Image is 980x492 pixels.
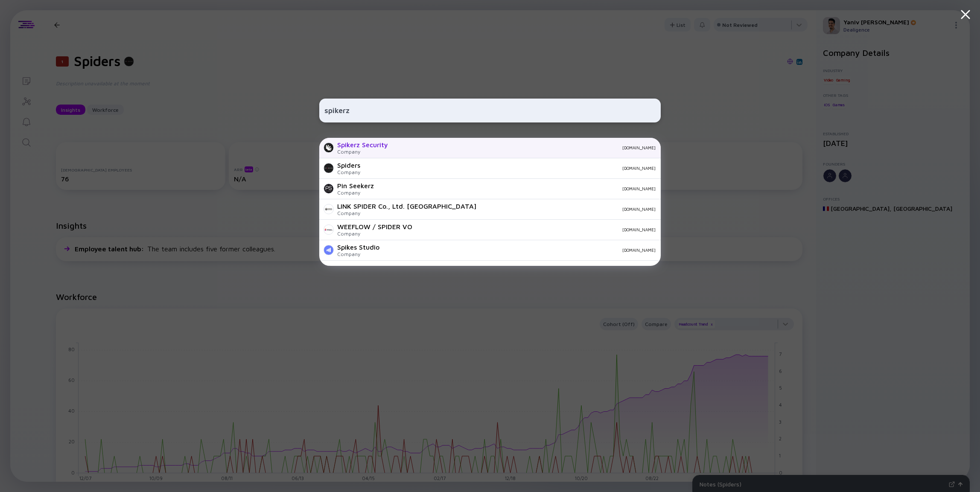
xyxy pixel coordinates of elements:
[337,243,379,251] div: Spikes Studio
[381,186,656,191] div: [DOMAIN_NAME]
[419,227,656,232] div: [DOMAIN_NAME]
[337,210,476,216] div: Company
[337,189,374,196] div: Company
[337,223,412,230] div: WEEFLOW / SPIDER VO
[337,202,476,210] div: LINK SPIDER Co., Ltd. [GEOGRAPHIC_DATA]
[483,207,656,212] div: [DOMAIN_NAME]
[337,182,374,189] div: Pin Seekerz
[337,264,360,271] div: Spicerr
[337,169,360,175] div: Company
[337,161,360,169] div: Spiders
[337,141,388,148] div: Spikerz Security
[386,247,656,253] div: [DOMAIN_NAME]
[367,166,656,171] div: [DOMAIN_NAME]
[337,251,379,257] div: Company
[337,230,412,237] div: Company
[324,103,656,118] input: Search Company or Investor...
[395,145,656,150] div: [DOMAIN_NAME]
[337,148,388,155] div: Company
